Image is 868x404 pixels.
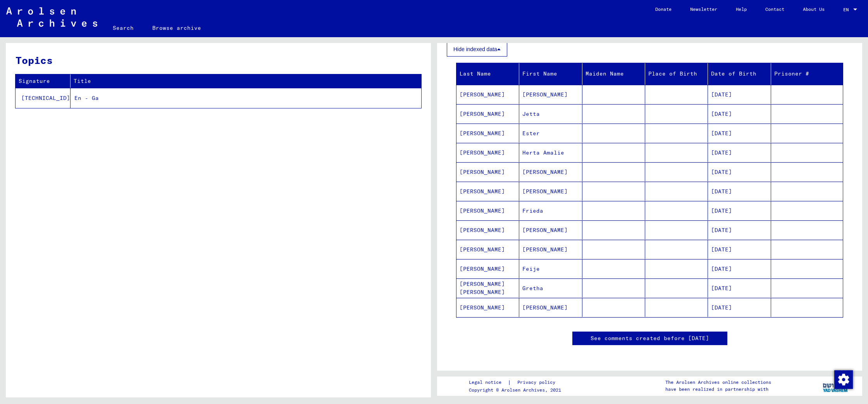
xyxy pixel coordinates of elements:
[708,63,771,85] mat-header-cell: Date of Birth
[71,88,421,108] td: En - Ga
[519,124,582,143] mat-cell: Ester
[456,279,519,297] mat-cell: [PERSON_NAME] [PERSON_NAME]
[456,259,519,278] mat-cell: [PERSON_NAME]
[456,201,519,220] mat-cell: [PERSON_NAME]
[519,220,582,239] mat-cell: [PERSON_NAME]
[519,259,582,278] mat-cell: Feije
[519,162,582,181] mat-cell: [PERSON_NAME]
[519,63,582,85] mat-header-cell: First Name
[456,240,519,259] mat-cell: [PERSON_NAME]
[519,240,582,259] mat-cell: [PERSON_NAME]
[447,42,507,57] button: Hide indexed data
[771,63,843,85] mat-header-cell: Prisoner #
[456,220,519,239] mat-cell: [PERSON_NAME]
[15,88,71,108] td: [TECHNICAL_ID]
[469,378,508,387] a: Legal notice
[103,19,143,37] a: Search
[511,378,565,387] a: Privacy policy
[456,143,519,162] mat-cell: [PERSON_NAME]
[519,143,582,162] mat-cell: Herta Amalie
[519,182,582,201] mat-cell: [PERSON_NAME]
[456,63,519,85] mat-header-cell: Last Name
[456,104,519,123] mat-cell: [PERSON_NAME]
[6,7,97,27] img: Arolsen_neg.svg
[821,376,850,395] img: yv_logo.png
[843,7,852,12] span: EN
[708,104,771,123] mat-cell: [DATE]
[834,370,853,389] img: Change consent
[645,63,708,85] mat-header-cell: Place of Birth
[456,162,519,181] mat-cell: [PERSON_NAME]
[591,334,709,342] a: See comments created before [DATE]
[456,85,519,104] mat-cell: [PERSON_NAME]
[582,63,645,85] mat-header-cell: Maiden Name
[708,143,771,162] mat-cell: [DATE]
[708,240,771,259] mat-cell: [DATE]
[15,53,421,68] h3: Topics
[708,298,771,317] mat-cell: [DATE]
[665,379,771,386] p: The Arolsen Archives online collections
[708,279,771,297] mat-cell: [DATE]
[456,182,519,201] mat-cell: [PERSON_NAME]
[71,74,421,88] th: Title
[708,201,771,220] mat-cell: [DATE]
[708,220,771,239] mat-cell: [DATE]
[665,386,771,393] p: have been realized in partnership with
[519,279,582,297] mat-cell: Gretha
[519,85,582,104] mat-cell: [PERSON_NAME]
[519,201,582,220] mat-cell: Frieda
[708,182,771,201] mat-cell: [DATE]
[708,124,771,143] mat-cell: [DATE]
[708,85,771,104] mat-cell: [DATE]
[15,74,71,88] th: Signature
[469,378,565,387] div: |
[708,259,771,278] mat-cell: [DATE]
[519,298,582,317] mat-cell: [PERSON_NAME]
[708,162,771,181] mat-cell: [DATE]
[456,298,519,317] mat-cell: [PERSON_NAME]
[143,19,210,37] a: Browse archive
[519,104,582,123] mat-cell: Jetta
[469,387,565,394] p: Copyright © Arolsen Archives, 2021
[456,124,519,143] mat-cell: [PERSON_NAME]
